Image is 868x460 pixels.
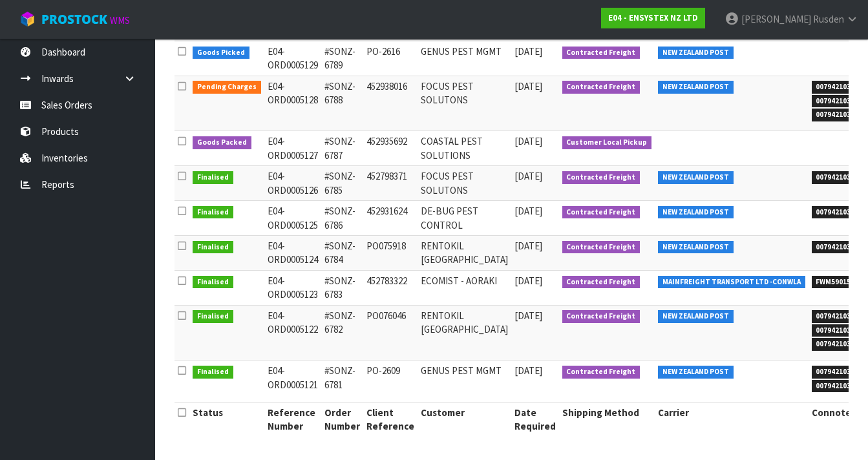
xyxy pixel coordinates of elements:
td: E04-ORD0005127 [264,131,321,166]
td: #SONZ-6784 [321,235,363,270]
span: Contracted Freight [562,47,640,59]
td: E04-ORD0005126 [264,166,321,201]
td: E04-ORD0005124 [264,235,321,270]
span: [DATE] [514,205,542,217]
td: FOCUS PEST SOLUTONS [418,76,511,131]
span: Contracted Freight [562,206,640,219]
td: E04-ORD0005123 [264,270,321,305]
td: 452938016 [363,76,418,131]
span: Finalised [193,276,233,289]
span: Finalised [193,206,233,219]
th: Carrier [655,402,809,436]
td: E04-ORD0005128 [264,76,321,131]
span: Pending Charges [193,81,261,94]
span: Finalised [193,241,233,254]
td: 452783322 [363,270,418,305]
td: E04-ORD0005122 [264,305,321,361]
span: NEW ZEALAND POST [658,366,734,379]
span: Contracted Freight [562,366,640,379]
span: NEW ZEALAND POST [658,206,734,219]
th: Date Required [511,402,559,436]
td: 452935692 [363,131,418,166]
span: NEW ZEALAND POST [658,241,734,254]
td: E04-ORD0005129 [264,41,321,76]
span: Finalised [193,171,233,184]
span: Contracted Freight [562,81,640,94]
span: Finalised [193,310,233,323]
small: WMS [110,14,130,26]
th: Client Reference [363,402,418,436]
td: PO075918 [363,235,418,270]
td: DE-BUG PEST CONTROL [418,201,511,236]
span: MAINFREIGHT TRANSPORT LTD -CONWLA [658,276,805,289]
img: cube-alt.png [19,11,36,27]
td: #SONZ-6781 [321,361,363,402]
td: 452798371 [363,166,418,201]
td: #SONZ-6783 [321,270,363,305]
span: Rusden [813,13,844,25]
th: Reference Number [264,402,321,436]
span: [PERSON_NAME] [741,13,811,25]
span: [DATE] [514,364,542,377]
span: NEW ZEALAND POST [658,310,734,323]
td: ECOMIST - AORAKI [418,270,511,305]
span: NEW ZEALAND POST [658,81,734,94]
td: COASTAL PEST SOLUTIONS [418,131,511,166]
span: Contracted Freight [562,276,640,289]
th: Order Number [321,402,363,436]
td: #SONZ-6786 [321,201,363,236]
span: [DATE] [514,309,542,322]
span: ProStock [41,11,107,28]
td: RENTOKIL [GEOGRAPHIC_DATA] [418,305,511,361]
td: E04-ORD0005121 [264,361,321,402]
span: [DATE] [514,240,542,252]
td: #SONZ-6789 [321,41,363,76]
span: NEW ZEALAND POST [658,171,734,184]
span: Goods Packed [193,136,251,149]
span: [DATE] [514,135,542,147]
th: Shipping Method [559,402,655,436]
span: [DATE] [514,80,542,92]
td: E04-ORD0005125 [264,201,321,236]
span: Customer Local Pickup [562,136,652,149]
th: Customer [418,402,511,436]
td: #SONZ-6785 [321,166,363,201]
td: #SONZ-6782 [321,305,363,361]
span: NEW ZEALAND POST [658,47,734,59]
th: Status [189,402,264,436]
span: [DATE] [514,275,542,287]
td: RENTOKIL [GEOGRAPHIC_DATA] [418,235,511,270]
td: PO076046 [363,305,418,361]
strong: E04 - ENSYSTEX NZ LTD [608,12,698,23]
span: [DATE] [514,170,542,182]
td: PO-2616 [363,41,418,76]
td: PO-2609 [363,361,418,402]
span: Contracted Freight [562,241,640,254]
span: [DATE] [514,45,542,57]
span: Finalised [193,366,233,379]
span: Contracted Freight [562,171,640,184]
span: Goods Picked [193,47,249,59]
td: GENUS PEST MGMT [418,361,511,402]
td: GENUS PEST MGMT [418,41,511,76]
td: 452931624 [363,201,418,236]
td: #SONZ-6787 [321,131,363,166]
span: Contracted Freight [562,310,640,323]
span: FWM59015814 [812,276,867,289]
td: #SONZ-6788 [321,76,363,131]
td: FOCUS PEST SOLUTONS [418,166,511,201]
